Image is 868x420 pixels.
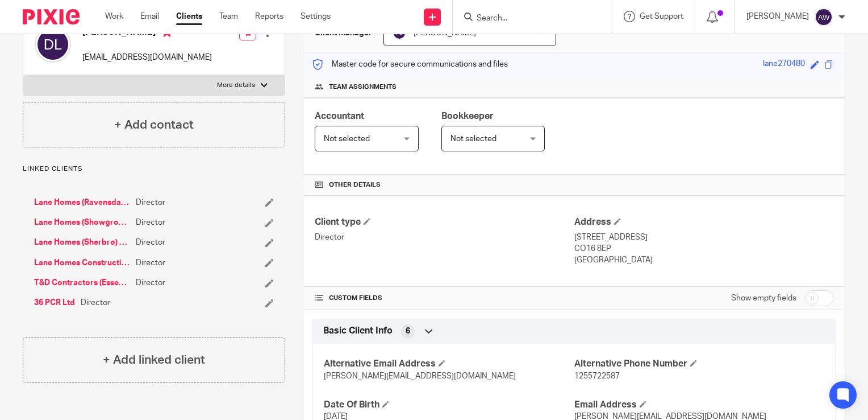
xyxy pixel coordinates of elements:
[574,216,833,228] h4: Address
[640,13,683,20] span: Get Support
[475,14,578,24] input: Search
[574,399,824,411] h4: Email Address
[731,293,796,304] label: Show empty fields
[574,232,833,243] p: [STREET_ADDRESS]
[746,11,809,22] p: [PERSON_NAME]
[329,180,381,190] span: Other details
[324,358,574,370] h4: Alternative Email Address
[574,254,833,266] p: [GEOGRAPHIC_DATA]
[323,325,393,337] span: Basic Client Info
[217,81,255,90] p: More details
[136,197,165,208] span: Director
[140,11,159,22] a: Email
[114,116,194,134] h4: + Add contact
[441,112,494,121] span: Bookkeeper
[34,197,130,208] a: Lane Homes (Ravensdale) Ltd
[324,135,370,143] span: Not selected
[34,277,130,289] a: T&D Contractors (Essex) Ltd
[23,9,80,24] img: Pixie
[219,11,238,22] a: Team
[574,372,620,380] span: 1255722587
[34,297,75,308] a: 36 PCR Ltd
[315,294,574,303] h4: CUSTOM FIELDS
[81,297,110,308] span: Director
[136,257,165,269] span: Director
[574,358,824,370] h4: Alternative Phone Number
[315,216,574,228] h4: Client type
[136,277,165,289] span: Director
[103,351,205,369] h4: + Add linked client
[34,257,130,269] a: Lane Homes Construction Ltd
[574,243,833,254] p: CO16 8EP
[315,112,364,121] span: Accountant
[176,11,202,22] a: Clients
[324,372,516,380] span: [PERSON_NAME][EMAIL_ADDRESS][DOMAIN_NAME]
[815,8,833,26] img: svg%3E
[406,326,410,337] span: 6
[312,59,508,70] p: Master code for secure communications and files
[301,11,331,22] a: Settings
[34,237,130,248] a: Lane Homes (Sherbro) Ltd
[35,26,71,63] img: svg%3E
[136,217,165,228] span: Director
[324,399,574,411] h4: Date Of Birth
[105,11,123,22] a: Work
[450,135,496,143] span: Not selected
[255,11,283,22] a: Reports
[315,232,574,243] p: Director
[34,217,130,228] a: Lane Homes (Showground) Ltd
[329,83,397,92] span: Team assignments
[763,58,805,71] div: lane270480
[82,52,212,63] p: [EMAIL_ADDRESS][DOMAIN_NAME]
[136,237,165,248] span: Director
[23,164,285,174] p: Linked clients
